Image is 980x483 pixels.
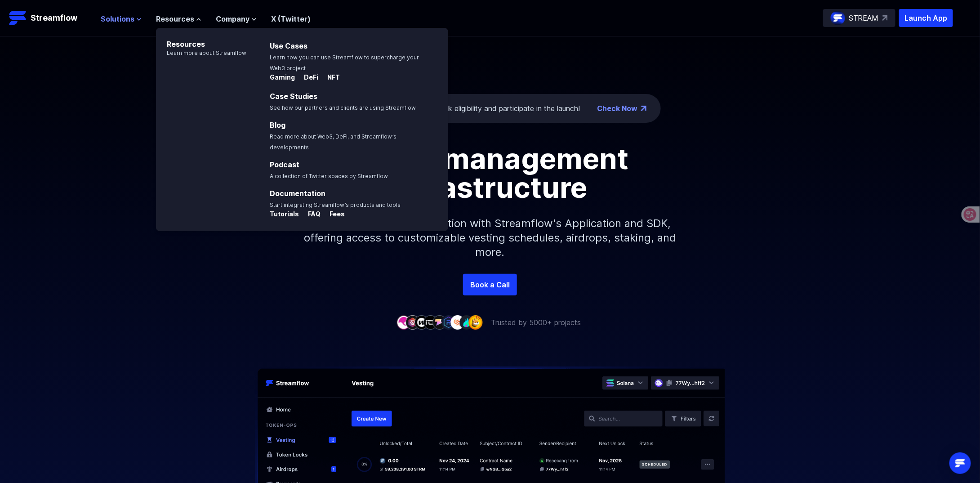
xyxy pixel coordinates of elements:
a: NFT [320,74,340,83]
a: Fees [322,210,345,219]
span: Solutions [101,13,134,24]
a: Case Studies [270,92,317,101]
img: company-7 [450,315,465,329]
a: DeFi [297,74,320,83]
p: Streamflow [31,12,77,24]
p: STREAM [849,13,879,23]
div: Check eligibility and participate in the launch! [352,103,580,114]
p: Fees [322,210,345,219]
img: top-right-arrow.svg [882,15,888,21]
span: Resources [156,13,194,24]
a: Documentation [270,189,325,198]
span: A collection of Twitter spaces by Streamflow [270,173,388,179]
button: Company [216,13,257,24]
h1: Token management infrastructure [288,144,692,202]
button: Launch App [899,9,953,27]
p: DeFi [297,73,318,82]
img: company-6 [441,315,456,329]
a: FAQ [301,210,322,219]
span: Learn how you can use Streamflow to supercharge your Web3 project [270,54,419,72]
img: top-right-arrow.png [641,106,646,111]
p: NFT [320,73,340,82]
a: Book a Call [463,274,517,295]
img: company-4 [423,315,438,329]
p: Gaming [270,73,295,82]
img: company-3 [414,315,429,329]
p: FAQ [301,210,321,219]
img: company-1 [396,315,411,329]
a: Gaming [270,74,297,83]
button: Solutions [101,13,142,24]
a: STREAM [823,9,895,27]
a: Blog [270,121,285,130]
a: Streamflow [9,9,92,27]
a: Use Cases [270,41,307,50]
img: company-2 [405,315,420,329]
p: Learn more about Streamflow [156,49,246,57]
p: Simplify your token distribution with Streamflow's Application and SDK, offering access to custom... [297,202,683,274]
span: Read more about Web3, DeFi, and Streamflow’s developments [270,133,396,151]
img: company-8 [459,315,474,329]
a: Tutorials [270,210,301,219]
div: Open Intercom Messenger [949,452,971,474]
a: Podcast [270,160,299,169]
button: Resources [156,13,201,24]
img: Streamflow Logo [9,9,27,27]
p: Resources [156,28,246,49]
span: See how our partners and clients are using Streamflow [270,104,416,111]
span: Company [216,13,249,24]
p: Trusted by 5000+ projects [491,317,581,328]
span: Start integrating Streamflow’s products and tools [270,201,401,208]
img: streamflow-logo-circle.png [831,11,845,25]
a: Check Now [597,103,637,114]
p: Tutorials [270,210,299,219]
img: company-9 [468,315,483,329]
img: company-5 [432,315,447,329]
a: X (Twitter) [271,14,311,23]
